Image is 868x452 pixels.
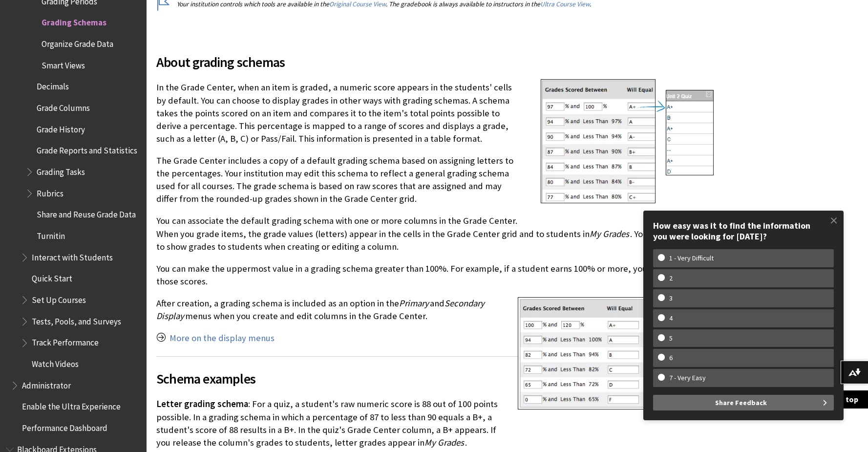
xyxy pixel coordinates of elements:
span: Track Performance [32,335,99,348]
span: Grading Tasks [37,164,85,177]
span: Performance Dashboard [22,420,107,433]
span: Grade Reports and Statistics [37,143,137,156]
span: Share and Reuse Grade Data [37,207,136,220]
span: Decimals [37,79,69,92]
p: : For a quiz, a student's raw numeric score is 88 out of 100 points possible. In a grading schema... [156,398,714,449]
w-span: 4 [658,314,684,323]
w-span: 3 [658,294,684,302]
p: In the Grade Center, when an item is graded, a numeric score appears in the students' cells by de... [156,81,714,145]
span: Grade Columns [37,100,90,113]
button: Share Feedback [653,395,834,410]
p: After creation, a grading schema is included as an option in the and menus when you create and ed... [156,297,714,323]
span: Primary [399,298,429,309]
span: About grading schemas [156,52,714,72]
a: More on the display menus [169,332,275,344]
span: Letter grading schema [156,398,248,409]
span: Enable the Ultra Experience [22,399,121,412]
span: Smart Views [42,57,85,70]
span: My Grades [424,437,464,448]
span: Turnitin [37,228,65,241]
span: My Grades [590,228,629,239]
p: You can make the uppermost value in a grading schema greater than 100%. For example, if a student... [156,262,714,288]
p: You can associate the default grading schema with one or more columns in the Grade Center. When y... [156,215,714,253]
span: Share Feedback [715,395,767,410]
p: The Grade Center includes a copy of a default grading schema based on assigning letters to the pe... [156,154,714,206]
w-span: 2 [658,274,684,282]
w-span: 5 [658,334,684,343]
span: Tests, Pools, and Surveys [32,313,121,326]
span: Grade History [37,121,85,134]
span: Secondary Display [156,298,485,322]
span: Rubrics [37,185,64,198]
span: Schema examples [156,368,498,389]
span: Administrator [22,377,71,390]
span: Set Up Courses [32,292,86,305]
w-span: 1 - Very Difficult [658,254,725,262]
span: Organize Grade Data [42,36,113,49]
span: Interact with Students [32,249,113,262]
span: Grading Schemas [42,15,106,28]
span: Watch Videos [32,356,79,369]
w-span: 6 [658,354,684,362]
span: Quick Start [32,271,72,284]
div: How easy was it to find the information you were looking for [DATE]? [653,220,834,241]
w-span: 7 - Very Easy [658,374,717,382]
